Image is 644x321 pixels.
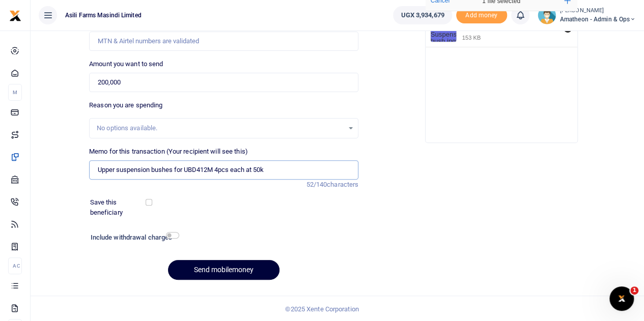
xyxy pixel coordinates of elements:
input: Enter extra information [89,160,358,180]
li: M [8,84,22,101]
img: logo-small [9,10,21,22]
small: [PERSON_NAME] [560,7,636,15]
img: profile-user [538,6,556,24]
span: Add money [456,7,507,24]
li: Toup your wallet [456,7,507,24]
span: Amatheon - Admin & Ops [560,15,636,24]
label: Amount you want to send [89,59,163,69]
label: Save this beneficiary [90,197,148,217]
label: Memo for this transaction (Your recipient will see this) [89,147,248,157]
input: MTN & Airtel numbers are validated [89,32,358,51]
span: 1 [630,286,638,295]
h6: Include withdrawal charges [91,234,175,242]
a: Add money [456,11,507,18]
a: profile-user [PERSON_NAME] Amatheon - Admin & Ops [538,6,636,24]
div: 153 KB [462,34,481,41]
span: UGX 3,934,679 [401,10,444,20]
label: Reason you are spending [89,100,162,110]
li: Wallet ballance [389,6,456,24]
span: characters [327,181,358,188]
span: Asili Farms Masindi Limited [61,11,146,20]
a: UGX 3,934,679 [393,6,452,24]
a: logo-small logo-large logo-large [9,11,21,19]
li: Ac [8,257,22,274]
input: UGX [89,73,358,92]
span: 52/140 [306,181,327,188]
iframe: Intercom live chat [609,286,634,311]
div: No options available. [97,123,344,133]
button: Send mobilemoney [168,260,279,280]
